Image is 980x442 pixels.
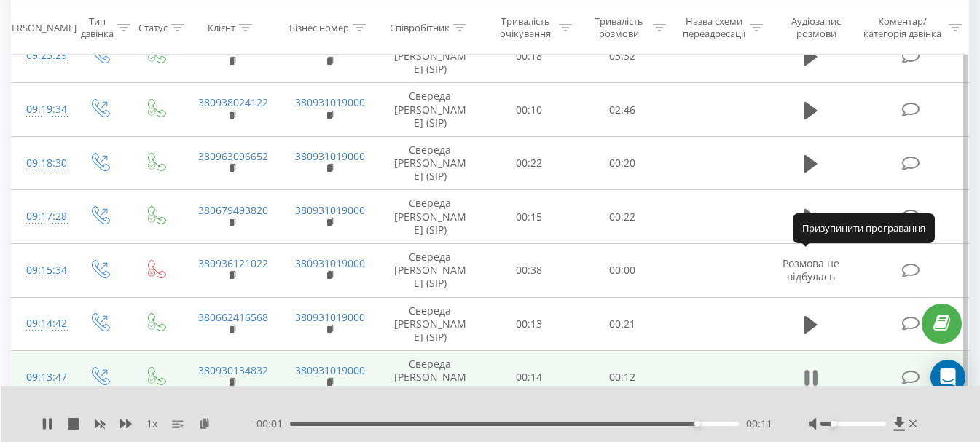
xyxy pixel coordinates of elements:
[198,42,268,56] a: 380676729701
[390,21,450,33] div: Співробітник
[198,203,268,217] a: 380679493820
[138,21,168,33] div: Статус
[295,310,365,324] a: 380931019000
[377,83,482,137] td: Свереда [PERSON_NAME] (SIP)
[26,256,57,285] div: 09:15:34
[482,297,576,351] td: 00:13
[295,149,365,163] a: 380931019000
[576,190,669,244] td: 00:22
[81,15,114,40] div: Тип дзвінка
[576,244,669,298] td: 00:00
[377,351,482,405] td: Свереда [PERSON_NAME] (SIP)
[26,149,57,178] div: 09:18:30
[26,42,57,70] div: 09:23:29
[783,256,839,283] span: Розмова не відбулась
[377,244,482,298] td: Свереда [PERSON_NAME] (SIP)
[482,29,576,83] td: 00:18
[198,149,268,163] a: 380963096652
[377,29,482,83] td: Свереда [PERSON_NAME] (SIP)
[683,15,746,40] div: Назва схеми переадресації
[793,213,935,242] div: Призупинити програвання
[26,95,57,124] div: 09:19:34
[295,95,365,109] a: 380931019000
[377,190,482,244] td: Свереда [PERSON_NAME] (SIP)
[482,351,576,405] td: 00:14
[482,190,576,244] td: 00:15
[576,29,669,83] td: 03:32
[576,136,669,190] td: 00:20
[26,363,57,392] div: 09:13:47
[694,421,700,427] div: Accessibility label
[482,136,576,190] td: 00:22
[295,42,365,56] a: 380931019000
[589,15,648,40] div: Тривалість розмови
[198,310,268,324] a: 380662416568
[930,360,965,395] div: Open Intercom Messenger
[746,417,772,431] span: 00:11
[831,421,836,427] div: Accessibility label
[26,309,57,338] div: 09:14:42
[377,136,482,190] td: Свереда [PERSON_NAME] (SIP)
[146,417,157,431] span: 1 x
[289,21,349,33] div: Бізнес номер
[198,256,268,270] a: 380936121022
[3,21,77,33] div: [PERSON_NAME]
[780,15,852,40] div: Аудіозапис розмови
[295,363,365,377] a: 380931019000
[576,351,669,405] td: 00:12
[198,363,268,377] a: 380930134832
[482,83,576,137] td: 00:10
[576,297,669,351] td: 00:21
[495,15,555,40] div: Тривалість очікування
[377,297,482,351] td: Свереда [PERSON_NAME] (SIP)
[26,202,57,231] div: 09:17:28
[253,417,290,431] span: - 00:01
[295,203,365,217] a: 380931019000
[860,15,945,40] div: Коментар/категорія дзвінка
[576,83,669,137] td: 02:46
[482,244,576,298] td: 00:38
[208,21,235,33] div: Клієнт
[295,256,365,270] a: 380931019000
[198,95,268,109] a: 380938024122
